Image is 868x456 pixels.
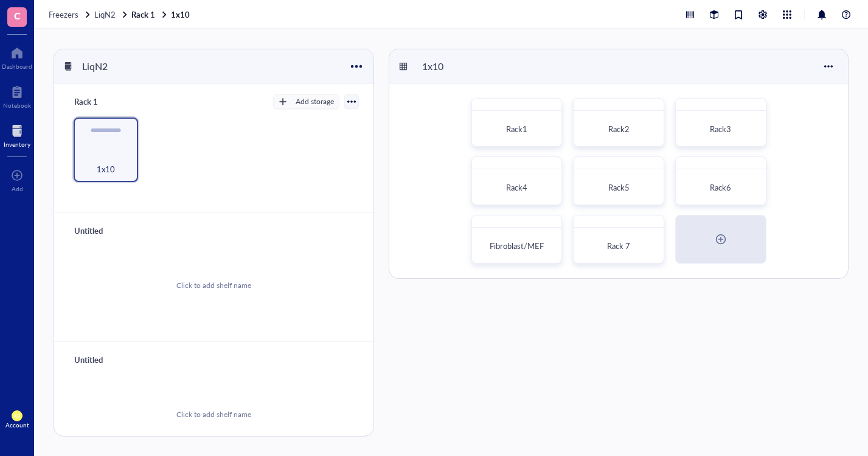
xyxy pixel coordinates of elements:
a: Rack 11x10 [131,9,192,20]
button: Add storage [273,94,339,109]
div: Account [5,421,29,429]
div: Click to add shelf name [176,280,251,291]
span: Rack2 [608,123,630,135]
a: Inventory [4,121,30,148]
span: Fibroblast/MEF [490,240,544,251]
span: Rack6 [710,181,731,193]
span: C [14,8,21,23]
a: Notebook [3,82,31,109]
span: Rack 7 [607,240,630,251]
span: Rack4 [506,181,527,193]
div: Untitled [69,222,142,239]
span: LiqN2 [94,9,116,20]
span: 1x10 [97,163,115,176]
a: Freezers [49,9,92,20]
div: Add storage [296,96,334,107]
div: Click to add shelf name [176,409,251,420]
span: Rack5 [608,181,630,193]
div: Notebook [3,102,31,109]
div: Rack 1 [69,93,142,110]
div: Add [12,185,23,192]
div: LiqN2 [77,56,150,77]
a: Dashboard [2,43,32,70]
span: Rack3 [710,123,731,135]
span: Rack1 [506,123,527,135]
div: 1x10 [417,56,490,77]
a: LiqN2 [94,9,129,20]
div: Inventory [4,141,30,148]
span: Freezers [49,9,78,20]
div: Untitled [69,351,142,368]
span: KH [14,413,21,419]
div: Dashboard [2,63,32,70]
